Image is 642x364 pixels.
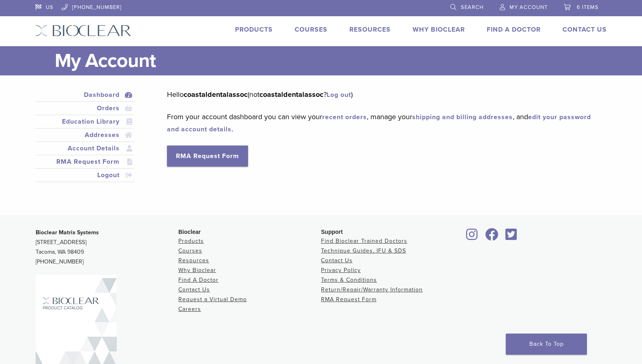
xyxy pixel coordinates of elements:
[461,4,484,11] span: Search
[178,238,204,244] a: Products
[37,117,133,126] a: Education Library
[321,257,353,264] a: Contact Us
[178,276,218,283] a: Find A Doctor
[503,233,520,241] a: Bioclear
[321,276,377,283] a: Terms & Conditions
[184,90,248,99] strong: coastaldentalassoc
[321,267,361,274] a: Privacy Policy
[37,103,133,113] a: Orders
[413,26,465,34] a: Why Bioclear
[178,296,247,303] a: Request a Virtual Demo
[167,88,595,101] p: Hello (not ? )
[321,286,423,293] a: Return/Repair/Warranty Information
[487,26,541,34] a: Find A Doctor
[167,111,595,135] p: From your account dashboard you can view your , manage your , and .
[178,229,201,235] span: Bioclear
[327,91,351,99] a: Log out
[295,26,327,34] a: Courses
[349,26,391,34] a: Resources
[322,113,367,121] a: recent orders
[321,296,377,303] a: RMA Request Form
[37,143,133,153] a: Account Details
[321,229,343,235] span: Support
[259,90,323,99] strong: coastaldentalassoc
[178,247,202,254] a: Courses
[37,157,133,167] a: RMA Request Form
[178,286,210,293] a: Contact Us
[55,46,607,75] h1: My Account
[37,170,133,180] a: Logout
[321,238,407,244] a: Find Bioclear Trained Doctors
[178,257,209,264] a: Resources
[235,26,273,34] a: Products
[37,90,133,100] a: Dashboard
[509,4,548,11] span: My Account
[35,88,134,192] nav: Account pages
[167,146,248,167] a: RMA Request Form
[482,233,501,241] a: Bioclear
[412,113,513,121] a: shipping and billing addresses
[178,306,201,313] a: Careers
[577,4,599,11] span: 6 items
[506,334,587,355] a: Back To Top
[35,25,131,36] img: Bioclear
[36,228,178,267] p: [STREET_ADDRESS] Tacoma, WA 98409 [PHONE_NUMBER]
[464,233,481,241] a: Bioclear
[37,130,133,140] a: Addresses
[563,26,607,34] a: Contact Us
[36,229,99,236] strong: Bioclear Matrix Systems
[178,267,216,274] a: Why Bioclear
[321,247,406,254] a: Technique Guides, IFU & SDS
